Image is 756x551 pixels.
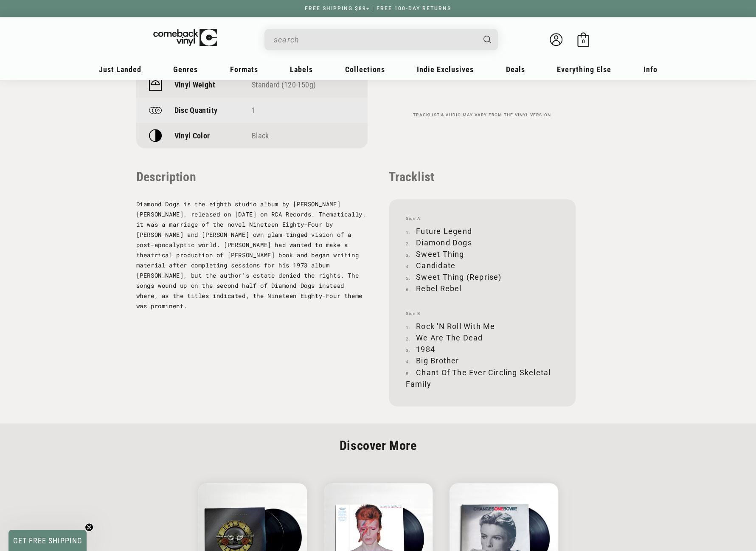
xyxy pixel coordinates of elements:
[417,65,474,74] span: Indie Exclusives
[406,237,559,248] li: Diamond Dogs
[506,65,525,74] span: Deals
[406,216,559,221] span: Side A
[406,366,559,389] li: Chant Of The Ever Circling Skeletal Family
[85,523,93,531] button: Close teaser
[8,530,87,551] div: GET FREE SHIPPINGClose teaser
[406,320,559,332] li: Rock 'N Roll With Me
[264,29,498,50] div: Search
[406,355,559,366] li: Big Brother
[406,311,559,316] span: Side B
[582,38,585,45] span: 0
[13,536,82,545] span: GET FREE SHIPPING
[345,65,385,74] span: Collections
[174,131,210,140] p: Vinyl Color
[476,29,499,50] button: Search
[644,65,658,74] span: Info
[389,112,576,118] p: Tracklist & audio may vary from the vinyl version
[557,65,611,74] span: Everything Else
[174,106,218,115] p: Disc Quantity
[290,65,313,74] span: Labels
[406,343,559,355] li: 1984
[406,225,559,237] li: Future Legend
[174,80,215,89] p: Vinyl Weight
[406,271,559,283] li: Sweet Thing (Reprise)
[406,332,559,343] li: We Are The Dead
[274,31,475,48] input: When autocomplete results are available use up and down arrows to review and enter to select
[406,283,559,294] li: Rebel Rebel
[252,106,256,115] span: 1
[406,260,559,271] li: Candidate
[389,169,576,184] p: Tracklist
[296,6,460,11] a: FREE SHIPPING $89+ | FREE 100-DAY RETURNS
[252,80,316,89] a: Standard (120-150g)
[173,65,198,74] span: Genres
[136,169,368,184] p: Description
[136,199,368,311] p: Diamond Dogs is the eighth studio album by [PERSON_NAME] [PERSON_NAME], released on [DATE] on RCA...
[406,248,559,260] li: Sweet Thing
[99,65,141,74] span: Just Landed
[230,65,258,74] span: Formats
[252,131,269,140] span: Black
